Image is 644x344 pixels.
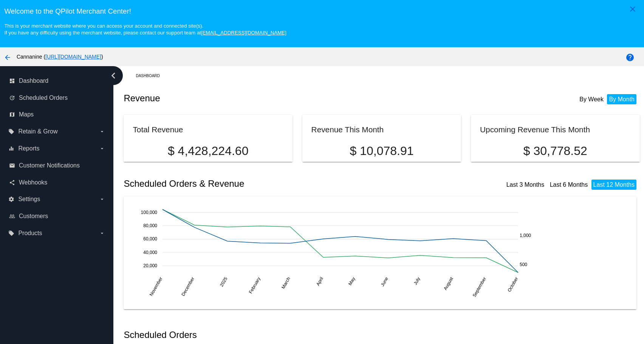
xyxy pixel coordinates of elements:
li: By Month [607,94,636,104]
a: dashboard Dashboard [9,75,105,87]
i: arrow_drop_down [99,129,105,135]
span: Cannanine ( ) [17,54,103,60]
span: Maps [19,111,34,118]
h2: Total Revenue [133,125,183,134]
p: $ 10,078.91 [311,144,452,158]
text: July [413,276,421,286]
span: Products [18,230,42,237]
span: Scheduled Orders [19,95,68,101]
a: Last 3 Months [506,181,545,188]
small: This is your merchant website where you can access your account and connected site(s). If you hav... [4,23,286,36]
h3: Welcome to the QPilot Merchant Center! [4,7,639,15]
text: 40,000 [144,250,158,255]
text: 80,000 [144,223,158,228]
span: Customers [19,213,48,220]
a: Last 6 Months [550,181,588,188]
text: August [443,276,454,291]
text: 2025 [219,276,229,287]
text: February [248,276,262,295]
i: local_offer [8,230,14,236]
li: By Week [577,94,605,104]
h2: Scheduled Orders [124,330,382,340]
text: April [315,276,324,287]
a: share Webhooks [9,177,105,189]
h2: Upcoming Revenue This Month [480,125,590,134]
h2: Revenue [124,93,382,104]
text: 500 [520,262,527,267]
i: settings [8,196,14,202]
text: December [181,276,196,297]
p: $ 4,428,224.60 [133,144,283,158]
i: email [9,163,15,169]
text: October [507,276,519,293]
i: chevron_left [107,70,119,82]
mat-icon: arrow_back [3,53,12,62]
text: 100,000 [141,210,158,215]
i: equalizer [8,146,14,152]
span: Retain & Grow [18,128,57,135]
text: March [280,276,291,290]
text: 60,000 [144,236,158,242]
a: update Scheduled Orders [9,92,105,104]
mat-icon: help [625,53,635,62]
h2: Scheduled Orders & Revenue [124,178,382,189]
mat-icon: close [628,5,637,14]
a: email Customer Notifications [9,160,105,172]
i: arrow_drop_down [99,230,105,236]
span: Settings [18,196,40,203]
a: [EMAIL_ADDRESS][DOMAIN_NAME] [201,30,286,36]
text: November [149,276,164,297]
text: 20,000 [144,263,158,268]
i: dashboard [9,78,15,84]
text: May [348,276,356,287]
span: Webhooks [19,179,47,186]
text: June [380,276,389,287]
a: people_outline Customers [9,210,105,222]
i: update [9,95,15,101]
span: Reports [18,145,39,152]
i: arrow_drop_down [99,146,105,152]
i: people_outline [9,213,15,219]
i: map [9,112,15,118]
i: local_offer [8,129,14,135]
i: share [9,180,15,186]
span: Customer Notifications [19,162,80,169]
a: Last 12 Months [593,181,635,188]
a: map Maps [9,108,105,121]
a: Dashboard [136,70,166,82]
h2: Revenue This Month [311,125,384,134]
span: Dashboard [19,77,48,84]
text: September [472,276,487,298]
a: [URL][DOMAIN_NAME] [45,54,101,60]
p: $ 30,778.52 [480,144,630,158]
text: 1,000 [520,233,531,238]
i: arrow_drop_down [99,196,105,202]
